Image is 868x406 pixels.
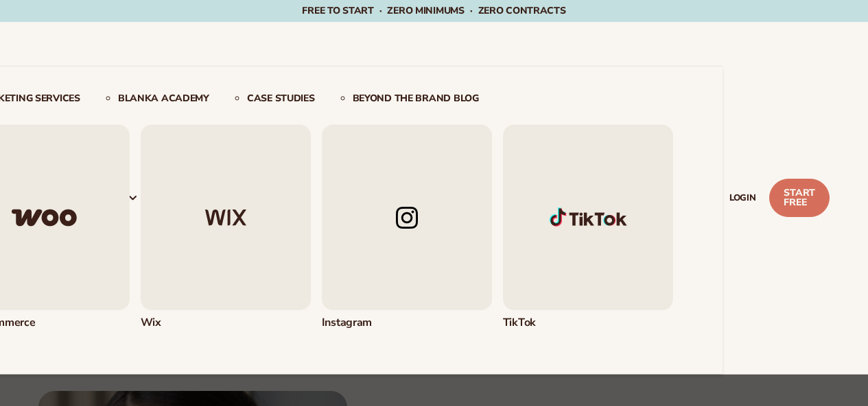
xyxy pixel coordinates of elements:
a: Start Free [769,179,830,217]
a: Blanka Academy [118,94,209,107]
div: TikTok [503,316,673,330]
a: case studies [247,94,315,107]
span: LOGIN [729,192,756,203]
img: Instagram logo. [322,125,492,310]
div: Instagram [322,316,492,330]
div: 5 / 5 [503,125,673,330]
img: Shopify Image 1 [503,125,673,310]
div: Wix [141,316,311,330]
a: Wix logo. Wix [141,125,311,330]
div: 4 / 5 [322,125,492,330]
a: Shopify Image 1 TikTok [503,125,673,330]
span: Free to start · ZERO minimums · ZERO contracts [302,4,565,17]
div: 3 / 5 [141,125,311,330]
a: LOGIN [723,176,763,220]
a: beyond the brand blog [353,94,479,107]
img: Wix logo. [141,125,311,310]
a: Instagram logo. Instagram [322,125,492,330]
